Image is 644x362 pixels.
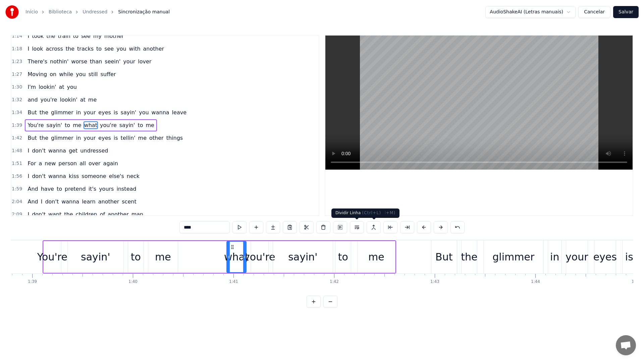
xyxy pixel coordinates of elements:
div: Dividir Linha [331,208,385,218]
a: Undressed [83,9,107,15]
span: you [75,70,86,78]
span: still [88,70,99,78]
span: other [149,134,164,142]
span: 1:32 [12,97,22,103]
span: while [58,70,74,78]
span: get [68,147,78,155]
a: Início [25,9,38,15]
div: 1:45 [632,279,641,285]
span: Moving [27,70,48,78]
span: train [57,32,71,40]
span: look [31,45,44,53]
span: 1:51 [12,160,22,167]
span: don't [31,210,46,218]
span: 2:09 [12,211,22,218]
span: leave [171,109,187,116]
span: me [72,121,82,129]
span: 1:30 [12,84,22,90]
span: sayin' [119,121,136,129]
div: in [550,249,559,264]
span: with [128,45,141,53]
span: 2:04 [12,198,22,205]
span: things [166,134,184,142]
span: But [27,109,37,116]
span: suffer [100,70,117,78]
span: wanna [61,198,80,205]
span: again [103,160,119,167]
span: me [145,121,155,129]
div: 1:41 [229,279,238,285]
div: 1:44 [531,279,540,285]
span: And [27,198,39,205]
span: in [75,134,82,142]
button: Cancelar [578,6,610,18]
div: the [461,249,477,264]
span: And [27,185,39,193]
span: me [138,134,147,142]
div: your [566,249,588,264]
span: your [83,109,96,116]
span: wanna [48,147,67,155]
div: You're [37,249,67,264]
span: you're [40,96,58,104]
span: of [99,210,106,218]
span: on [49,70,57,78]
span: 1:48 [12,147,22,154]
span: sayin' [120,109,137,116]
span: 1:18 [12,46,22,52]
span: tracks [76,45,94,53]
span: have [40,185,55,193]
span: 1:59 [12,186,22,192]
span: and [27,96,38,104]
span: I [27,45,30,53]
span: yours [98,185,114,193]
span: someone [81,172,107,180]
span: nothin' [49,58,69,65]
span: children [75,210,98,218]
div: sayin' [288,249,317,264]
div: 1:43 [430,279,439,285]
span: you [116,45,127,53]
span: see [80,32,91,40]
span: eyes [98,134,112,142]
span: man [131,210,144,218]
span: don't [44,198,59,205]
span: instead [116,185,137,193]
span: to [72,32,79,40]
span: is [113,134,119,142]
span: you [66,83,77,91]
span: in [75,109,82,116]
a: Bate-papo aberto [616,335,636,355]
span: over [88,160,101,167]
span: wanna [48,172,67,180]
div: to [131,249,141,264]
nav: breadcrumb [25,9,170,15]
span: pretend [64,185,87,193]
div: 1:40 [128,279,138,285]
span: the [46,32,56,40]
span: 1:34 [12,109,22,116]
span: new [44,160,56,167]
span: I [27,32,30,40]
span: You're [27,121,44,129]
div: to [338,249,348,264]
span: sayin' [46,121,63,129]
span: I [40,198,43,205]
div: Unir linha [351,208,399,218]
div: 1:42 [330,279,339,285]
div: sayin' [81,249,110,264]
div: me [155,249,171,264]
span: ( Ctrl+M ) [375,210,396,215]
a: Biblioteca [49,9,72,15]
span: another [98,198,120,205]
span: 1:14 [12,33,22,40]
span: the [63,210,73,218]
span: me [88,96,97,104]
span: lookin' [59,96,78,104]
span: your [122,58,136,65]
span: the [39,134,49,142]
div: is [625,249,633,264]
span: it's [88,185,97,193]
span: 1:23 [12,58,22,65]
button: Salvar [613,6,639,18]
